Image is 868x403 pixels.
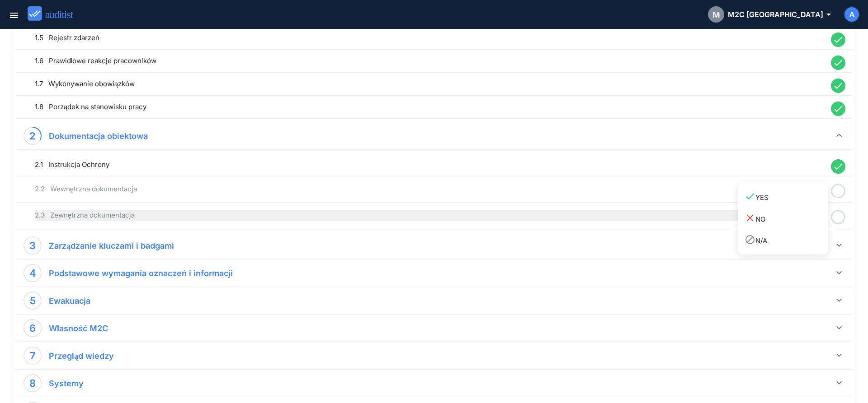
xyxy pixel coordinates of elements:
[29,321,36,335] div: 6
[823,9,830,20] i: arrow_drop_down_outlined
[29,376,36,390] div: 8
[834,130,844,141] i: keyboard_arrow_down
[29,238,36,253] div: 3
[745,213,755,223] i: close
[35,184,826,195] div: 2.2 Wewnętrzna dokumentacja
[35,210,826,221] div: 2.3 Zewnętrzna dokumentacja
[834,267,844,278] i: keyboard_arrow_down
[745,213,828,225] div: NO
[831,32,845,47] i: done
[834,322,844,333] i: keyboard_arrow_down
[708,6,830,23] div: M2C [GEOGRAPHIC_DATA]
[745,234,755,245] i: block
[831,102,845,116] i: done
[30,348,36,363] div: 7
[9,10,19,21] i: menu
[844,6,860,23] button: A
[745,191,828,203] div: YES
[834,240,844,250] i: keyboard_arrow_down
[701,4,837,25] button: MM2C [GEOGRAPHIC_DATA]
[29,266,36,280] div: 4
[834,377,844,388] i: keyboard_arrow_down
[834,350,844,361] i: keyboard_arrow_down
[834,295,844,306] i: keyboard_arrow_down
[35,102,826,112] div: 1.8 Porządek na stanowisku pracy
[831,56,845,70] i: done
[49,296,90,306] strong: Ewakuacja
[29,129,36,143] div: 2
[28,6,81,21] img: auditist_logo_new.svg
[849,9,854,20] span: A
[49,241,174,250] strong: Zarządzanie kluczami i badgami
[35,56,826,66] div: 1.6 Prawidłowe reakcje pracowników
[745,191,755,202] i: done
[712,9,720,21] span: M
[831,159,845,174] i: done
[35,79,826,89] div: 1.7 Wykonywanie obowiązków
[35,159,826,170] div: 2.1 Instrukcja Ochrony
[30,293,36,308] div: 5
[745,234,828,246] div: N/A
[49,131,148,141] strong: Dokumentacja obiektowa
[35,32,826,43] div: 1.5 Rejestr zdarzeń
[49,351,114,361] strong: Przegląd wiedzy
[831,79,845,93] i: done
[49,269,233,278] strong: Podstawowe wymagania oznaczeń i informacji
[49,324,108,333] strong: Własność M2C
[49,379,84,388] strong: Systemy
